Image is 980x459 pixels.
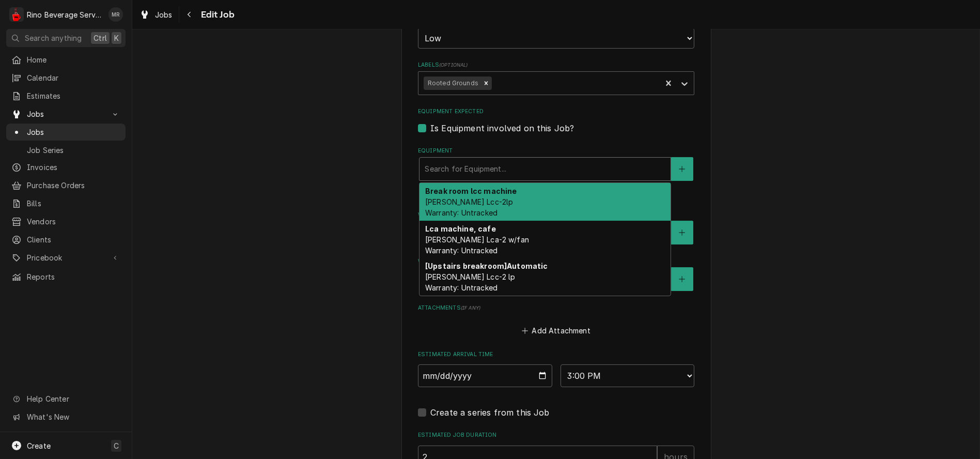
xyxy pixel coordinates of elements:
span: [PERSON_NAME] Lcc-2lp Warranty: Untracked [425,197,513,217]
a: Go to What's New [6,408,126,425]
label: Labels [418,61,694,69]
a: Purchase Orders [6,177,126,194]
button: Create New Contact [671,221,693,244]
a: Go to Jobs [6,105,126,123]
div: Remove Rooted Grounds [480,76,492,90]
span: Invoices [27,162,120,173]
a: Vendors [6,213,126,230]
div: Equipment [418,147,694,198]
span: Search anything [25,33,82,43]
span: Edit Job [198,8,235,22]
span: ( if any ) [461,305,480,311]
span: ( optional ) [439,62,468,68]
span: C [114,440,119,451]
a: Bills [6,195,126,212]
div: Rooted Grounds [424,76,480,90]
div: Rino Beverage Service's Avatar [9,7,24,22]
button: Search anythingCtrlK [6,29,126,47]
span: Calendar [27,72,120,83]
div: Attachments [418,304,694,338]
label: Estimated Job Duration [418,431,694,439]
input: Date [418,364,552,387]
button: Create New Contact [671,267,693,291]
a: Invoices [6,159,126,176]
label: Who should the tech(s) ask for? [418,257,694,266]
div: Labels [418,61,694,95]
span: Jobs [27,127,120,137]
label: Estimated Arrival Time [418,350,694,359]
div: Melissa Rinehart's Avatar [108,7,123,22]
a: Home [6,51,126,68]
a: Jobs [6,124,126,141]
div: MR [108,7,123,22]
a: Calendar [6,69,126,86]
span: [PERSON_NAME] Lcc-2 lp Warranty: Untracked [425,272,516,292]
a: Reports [6,268,126,285]
span: Help Center [27,393,119,404]
strong: [Upstairs breakroom] Automatic [425,262,548,270]
a: Estimates [6,87,126,104]
strong: Lca machine, cafe [425,224,496,233]
div: Rino Beverage Service [27,9,103,20]
div: Priority [418,13,694,48]
div: Estimated Arrival Time [418,350,694,387]
svg: Create New Contact [679,229,685,236]
label: Who called in this service? [418,211,694,219]
label: Is Equipment involved on this Job? [430,122,574,134]
span: Pricebook [27,252,105,263]
span: What's New [27,411,119,422]
a: Clients [6,231,126,248]
div: Who called in this service? [418,211,694,244]
svg: Create New Contact [679,276,685,283]
span: Estimates [27,90,120,101]
span: Create [27,441,51,450]
label: Attachments [418,304,694,312]
span: Clients [27,234,120,245]
a: Jobs [135,6,177,23]
a: Job Series [6,142,126,159]
div: Equipment Expected [418,108,694,134]
span: Jobs [27,109,105,119]
a: Go to Help Center [6,390,126,407]
span: Ctrl [94,33,107,43]
label: Equipment Expected [418,108,694,116]
span: Purchase Orders [27,180,120,191]
span: Reports [27,271,120,282]
button: Create New Equipment [671,157,693,181]
span: Bills [27,198,120,209]
svg: Create New Equipment [679,165,685,173]
div: Who should the tech(s) ask for? [418,257,694,291]
span: Jobs [155,9,173,20]
span: Home [27,54,120,65]
span: [PERSON_NAME] Lca-2 w/fan Warranty: Untracked [425,235,529,255]
span: Vendors [27,216,120,227]
label: Equipment [418,147,694,155]
div: R [9,7,24,22]
span: Job Series [27,145,120,156]
a: Go to Pricebook [6,249,126,266]
span: K [114,33,119,43]
strong: Break room lcc machine [425,187,517,195]
select: Time Select [561,364,695,387]
label: Create a series from this Job [430,406,550,419]
button: Navigate back [181,6,198,23]
button: Add Attachment [520,324,593,338]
